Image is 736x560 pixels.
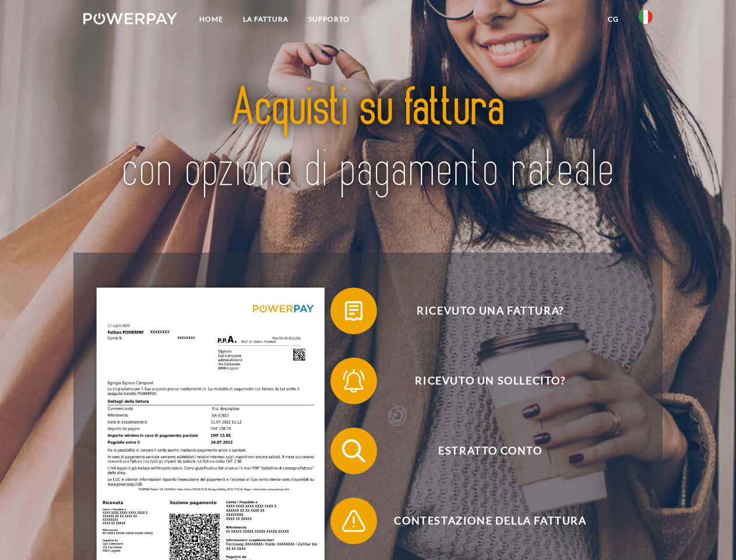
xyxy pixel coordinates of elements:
[639,10,653,24] img: it
[339,436,368,466] img: qb_search.svg
[347,358,633,404] span: Ricevuto un sollecito?
[339,296,368,325] img: qb_bill.svg
[189,9,233,30] a: Home
[339,506,368,535] img: qb_warning.svg
[83,13,177,24] img: logo-powerpay-white.svg
[233,9,298,30] a: LA FATTURA
[347,288,633,334] span: Ricevuto una fattura?
[298,9,360,30] a: Supporto
[347,498,633,544] span: Contestazione della fattura
[330,428,633,474] button: Estratto conto
[330,288,633,334] button: Ricevuto una fattura?
[347,428,633,474] span: Estratto conto
[111,56,625,223] img: title-powerpay_it.svg
[330,358,633,404] button: Ricevuto un sollecito?
[339,366,368,395] img: qb_bell.svg
[330,498,633,544] button: Contestazione della fattura
[598,9,629,30] a: CG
